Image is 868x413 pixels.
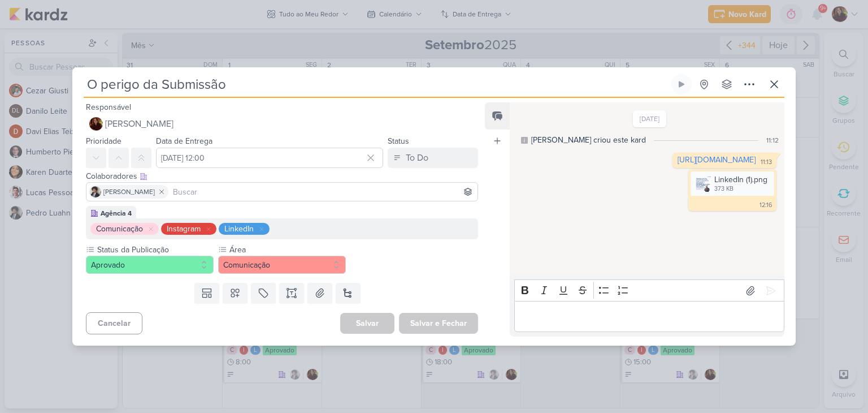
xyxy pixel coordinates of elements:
input: Buscar [171,185,475,199]
a: [URL][DOMAIN_NAME] [678,155,756,165]
div: Ligar relógio [677,80,686,89]
button: Aprovado [86,256,214,274]
label: Área [228,244,346,256]
img: Pedro Luahn Simões [90,186,101,197]
label: Status [388,136,409,146]
div: Colaboradores [86,170,478,182]
div: Editor editing area: main [514,301,784,332]
div: 373 KB [714,184,767,193]
div: LinkedIn [224,223,254,235]
div: 11:12 [766,135,779,145]
label: Status da Publicação [96,244,214,256]
div: Agência 4 [101,208,132,218]
div: To Do [406,151,428,165]
input: Select a date [156,148,383,168]
button: Comunicação [218,256,346,274]
div: 12:16 [759,201,772,210]
label: Prioridade [86,136,121,146]
div: LinkedIn (1).png [691,171,774,196]
button: Cancelar [86,312,142,334]
label: Responsável [86,102,131,112]
div: Comunicação [96,223,143,235]
div: [PERSON_NAME] criou este kard [531,134,646,146]
div: LinkedIn (1).png [714,174,767,186]
span: [PERSON_NAME] [105,117,173,131]
div: Instagram [167,223,201,235]
img: ZHgQ639cKYhbY4E4qcNV8NhWQFLXDYHys9Hnd6Lz.png [695,176,711,192]
div: 11:13 [761,158,772,167]
input: Kard Sem Título [84,74,669,94]
span: [PERSON_NAME] [103,187,155,197]
label: Data de Entrega [156,136,212,146]
img: Jaqueline Molina [89,117,103,131]
button: [PERSON_NAME] [86,114,478,134]
div: Editor toolbar [514,279,784,302]
button: To Do [388,148,478,168]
